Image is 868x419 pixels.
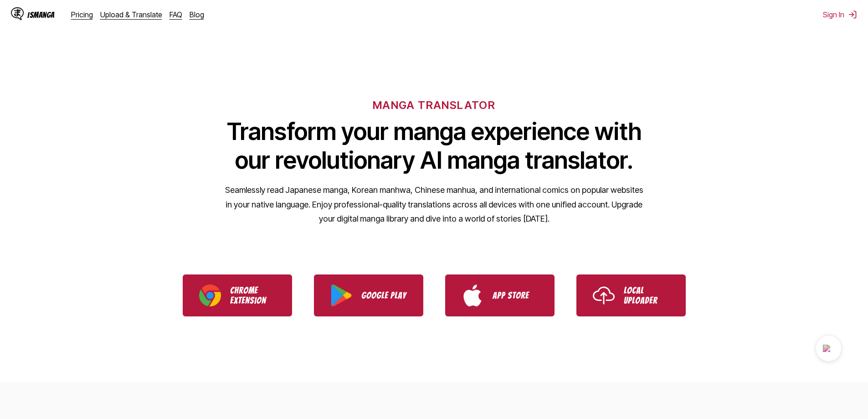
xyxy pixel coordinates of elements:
h6: MANGA TRANSLATOR [373,98,495,112]
h1: Transform your manga experience with our revolutionary AI manga translator. [225,117,644,175]
a: Upload & Translate [100,10,162,19]
a: Use IsManga Local Uploader [576,274,686,316]
a: Download IsManga from Google Play [314,274,423,316]
a: Download IsManga from App Store [445,274,555,316]
p: App Store [493,290,538,300]
p: Chrome Extension [230,285,276,305]
img: Google Play logo [330,285,352,306]
a: Download IsManga Chrome Extension [183,274,292,316]
button: Sign In [823,10,857,19]
p: Local Uploader [624,285,669,305]
img: IsManga Logo [11,7,24,20]
a: IsManga LogoIsManga [11,7,71,22]
p: Google Play [361,290,407,300]
img: Chrome logo [199,285,221,306]
a: Blog [190,10,204,19]
p: Seamlessly read Japanese manga, Korean manhwa, Chinese manhua, and international comics on popula... [225,183,644,226]
a: Pricing [71,10,93,19]
img: App Store logo [462,285,483,306]
img: Upload icon [593,285,615,306]
img: Sign out [848,10,857,19]
div: IsManga [27,10,55,19]
a: FAQ [169,10,182,19]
